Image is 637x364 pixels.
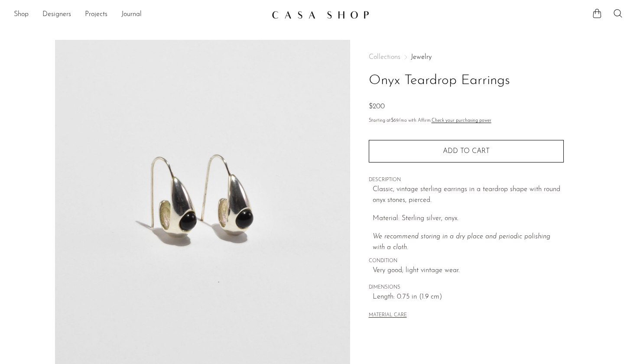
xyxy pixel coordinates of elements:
[369,176,564,184] span: DESCRIPTION
[369,70,564,92] h1: Onyx Teardrop Earrings
[391,118,399,123] span: $69
[443,148,490,155] span: Add to cart
[14,7,265,22] ul: NEW HEADER MENU
[369,54,564,61] nav: Breadcrumbs
[369,117,564,125] p: Starting at /mo with Affirm.
[369,312,407,319] button: MATERIAL CARE
[369,140,564,162] button: Add to cart
[85,9,107,20] a: Projects
[14,7,265,22] nav: Desktop navigation
[411,54,432,61] a: Jewelry
[121,9,142,20] a: Journal
[432,118,491,123] a: Check your purchasing power - Learn more about Affirm Financing (opens in modal)
[14,9,29,20] a: Shop
[373,265,564,276] span: Very good; light vintage wear.
[373,233,550,251] i: We recommend storing in a dry place and periodic polishing with a cloth.
[373,292,564,303] span: Length: 0.75 in (1.9 cm)
[369,284,564,292] span: DIMENSIONS
[369,103,385,110] span: $200
[373,184,564,206] p: Classic, vintage sterling earrings in a teardrop shape with round onyx stones, pierced.
[42,9,71,20] a: Designers
[369,257,564,265] span: CONDITION
[373,213,564,224] p: Material: Sterling silver, onyx.
[369,54,400,61] span: Collections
